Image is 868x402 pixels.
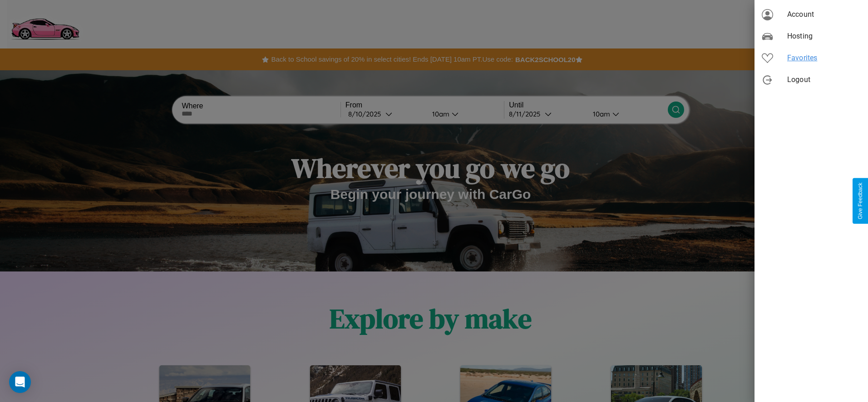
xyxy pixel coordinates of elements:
[755,4,868,25] div: Account
[787,53,861,63] span: Favorites
[755,47,868,69] div: Favorites
[787,74,861,85] span: Logout
[755,69,868,91] div: Logout
[755,25,868,47] div: Hosting
[857,183,863,219] div: Give Feedback
[787,31,861,42] span: Hosting
[9,371,31,393] div: Open Intercom Messenger
[787,9,861,20] span: Account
